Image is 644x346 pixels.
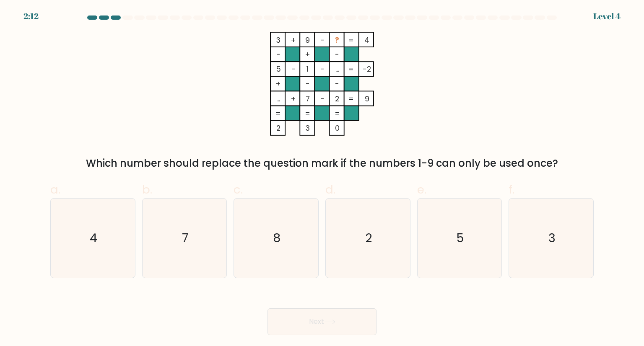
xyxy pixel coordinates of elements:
[335,123,340,133] tspan: 0
[234,181,243,198] span: c.
[348,93,354,104] tspan: =
[275,78,281,89] tspan: +
[305,35,310,45] tspan: 9
[325,181,335,198] span: d.
[275,108,281,119] tspan: =
[320,64,325,74] tspan: -
[306,64,309,74] tspan: 1
[305,49,310,59] tspan: +
[335,93,339,104] tspan: 2
[276,64,281,74] tspan: 5
[306,93,310,104] tspan: 7
[335,64,339,74] tspan: ...
[348,35,354,45] tspan: =
[276,123,280,133] tspan: 2
[276,49,280,59] tspan: -
[291,64,296,74] tspan: -
[306,123,310,133] tspan: 3
[593,10,621,23] div: Level 4
[273,230,281,246] text: 8
[348,64,354,74] tspan: =
[276,35,280,45] tspan: 3
[50,181,60,198] span: a.
[548,230,556,246] text: 3
[305,108,310,119] tspan: =
[363,64,371,74] tspan: -2
[306,78,310,89] tspan: -
[335,108,340,119] tspan: =
[457,230,464,246] text: 5
[335,78,339,89] tspan: -
[90,230,97,246] text: 4
[276,93,280,104] tspan: ...
[267,308,377,335] button: Next
[23,10,39,23] div: 2:12
[142,181,152,198] span: b.
[365,230,372,246] text: 2
[509,181,514,198] span: f.
[182,230,188,246] text: 7
[291,93,296,104] tspan: +
[55,156,589,171] div: Which number should replace the question mark if the numbers 1-9 can only be used once?
[335,35,339,45] tspan: ?
[365,93,369,104] tspan: 9
[320,35,325,45] tspan: -
[335,49,339,59] tspan: -
[364,35,369,45] tspan: 4
[291,35,296,45] tspan: +
[417,181,426,198] span: e.
[320,93,325,104] tspan: -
